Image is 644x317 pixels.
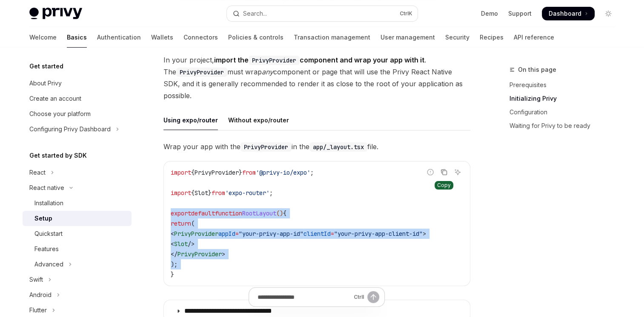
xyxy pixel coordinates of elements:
span: } [171,271,174,278]
span: PrivyProvider [174,230,218,238]
span: ); [171,260,177,268]
span: Wrap your app with the in the file. [163,141,470,153]
span: Slot [174,240,188,248]
button: Toggle Configuring Privy Dashboard section [23,122,132,137]
button: Report incorrect code [425,167,436,178]
span: import [171,189,191,197]
span: appId [218,230,235,238]
button: Toggle dark mode [601,7,615,20]
div: Quickstart [34,229,63,239]
button: Toggle Advanced section [23,257,132,272]
div: Android [29,290,52,300]
a: Features [23,241,132,257]
span: import [171,169,191,176]
button: Toggle React native section [23,180,132,195]
span: Dashboard [549,9,581,18]
div: Advanced [34,259,63,269]
a: Create an account [23,91,132,106]
a: Choose your platform [23,106,132,122]
strong: import the component and wrap your app with it [214,56,424,64]
button: Toggle Android section [23,287,132,303]
span: < [171,230,174,238]
div: Without expo/router [228,110,289,130]
span: default [191,209,215,217]
a: Dashboard [542,7,595,20]
h5: Get started [29,61,63,71]
span: Ctrl K [400,10,412,17]
span: export [171,209,191,217]
img: light logo [29,8,82,20]
button: Send message [367,291,379,303]
span: "your-privy-app-client-id" [334,230,423,238]
a: About Privy [23,76,132,91]
div: React [29,167,46,178]
span: "your-privy-app-id" [239,230,303,238]
span: from [242,169,256,176]
code: PrivyProvider [240,142,292,152]
span: /> [188,240,195,248]
span: } [239,169,242,176]
div: Setup [34,213,52,224]
span: '@privy-io/expo' [256,169,310,176]
a: API reference [514,27,554,48]
span: Slot [195,189,208,197]
code: app/_layout.tsx [309,142,367,152]
span: from [212,189,225,197]
span: return [171,220,191,227]
a: Recipes [480,27,504,48]
div: Using expo/router [163,110,218,130]
span: On this page [518,65,556,75]
span: { [191,189,195,197]
span: RootLayout [242,209,276,217]
span: } [208,189,212,197]
div: Features [34,244,59,254]
span: = [331,230,334,238]
span: < [171,240,174,248]
span: clientId [303,230,331,238]
span: 'expo-router' [225,189,269,197]
a: Prerequisites [509,78,622,92]
a: Basics [67,27,87,48]
div: About Privy [29,78,62,88]
a: Welcome [29,27,57,48]
a: User management [381,27,435,48]
a: Support [508,9,532,18]
span: PrivyProvider [177,250,222,258]
em: any [262,68,273,76]
a: Setup [23,211,132,226]
div: Create an account [29,93,81,104]
code: PrivyProvider [176,68,227,77]
span: PrivyProvider [195,169,239,176]
span: function [215,209,242,217]
div: React native [29,183,64,193]
code: PrivyProvider [249,56,300,65]
a: Authentication [97,27,141,48]
span: ; [310,169,314,176]
div: Flutter [29,305,47,315]
a: Wallets [151,27,173,48]
div: Swift [29,275,43,285]
a: Configuration [509,105,622,119]
button: Ask AI [452,167,463,178]
span: ; [269,189,273,197]
span: > [423,230,426,238]
div: Copy [435,181,453,190]
button: Open search [227,6,418,21]
span: In your project, . The must wrap component or page that will use the Privy React Native SDK, and ... [163,54,470,102]
span: > [222,250,225,258]
div: Installation [34,198,63,208]
span: </ [171,250,177,258]
span: = [235,230,239,238]
h5: Get started by SDK [29,150,87,161]
a: Connectors [183,27,218,48]
button: Toggle React section [23,165,132,180]
span: { [283,209,286,217]
span: { [191,169,195,176]
a: Demo [481,9,498,18]
a: Waiting for Privy to be ready [509,119,622,133]
input: Ask a question... [258,288,350,306]
div: Configuring Privy Dashboard [29,124,111,134]
div: Search... [243,8,267,19]
a: Security [445,27,469,48]
a: Initializing Privy [509,92,622,105]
